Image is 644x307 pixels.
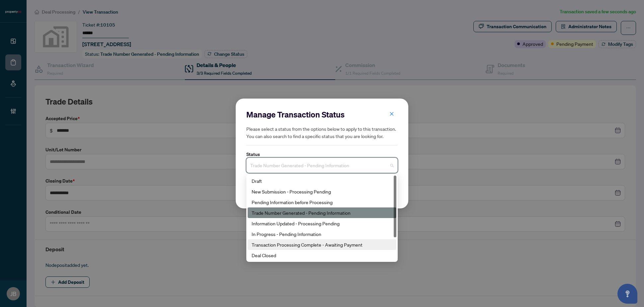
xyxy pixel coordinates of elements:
div: New Submission - Processing Pending [252,188,392,195]
div: In Progress - Pending Information [252,230,392,238]
div: Transaction Processing Complete - Awaiting Payment [252,241,392,248]
button: Open asap [617,284,637,304]
div: Pending Information before Processing [248,197,396,207]
span: Trade Number Generated - Pending Information [250,159,394,172]
div: Transaction Processing Complete - Awaiting Payment [248,239,396,250]
div: Deal Closed [252,252,392,259]
div: Trade Number Generated - Pending Information [252,209,392,216]
div: Pending Information before Processing [252,198,392,206]
div: Information Updated - Processing Pending [248,218,396,229]
label: Status [246,151,398,158]
div: Draft [248,176,396,186]
div: Trade Number Generated - Pending Information [248,207,396,218]
div: Draft [252,177,392,185]
span: close [389,112,394,116]
h5: Please select a status from the options below to apply to this transaction. You can also search t... [246,125,398,140]
div: New Submission - Processing Pending [248,186,396,197]
div: Information Updated - Processing Pending [252,220,392,227]
h2: Manage Transaction Status [246,109,398,120]
div: In Progress - Pending Information [248,229,396,239]
div: Deal Closed [248,250,396,261]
